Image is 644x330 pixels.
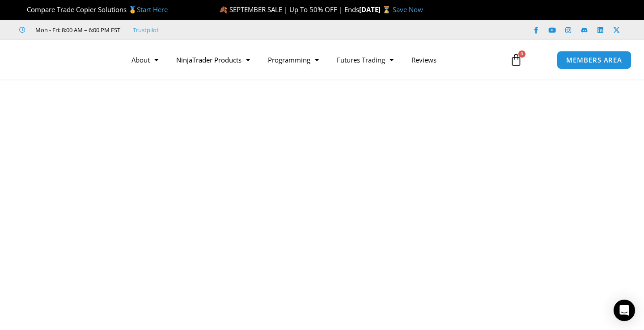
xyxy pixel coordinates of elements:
[137,5,168,14] a: Start Here
[496,47,536,73] a: 0
[20,6,26,13] img: 🏆
[16,44,112,76] img: LogoAI | Affordable Indicators – NinjaTrader
[518,50,525,58] span: 0
[167,50,259,70] a: NinjaTrader Products
[328,50,402,70] a: Futures Trading
[614,300,635,321] div: Open Intercom Messenger
[19,5,168,14] span: Compare Trade Copier Solutions 🥇
[123,50,503,70] nav: Menu
[566,57,622,63] span: MEMBERS AREA
[393,5,423,14] a: Save Now
[557,51,631,69] a: MEMBERS AREA
[359,5,393,14] strong: [DATE] ⌛
[219,5,359,14] span: 🍂 SEPTEMBER SALE | Up To 50% OFF | Ends
[33,25,120,35] span: Mon - Fri: 8:00 AM – 6:00 PM EST
[133,25,159,35] a: Trustpilot
[123,50,167,70] a: About
[402,50,445,70] a: Reviews
[259,50,328,70] a: Programming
